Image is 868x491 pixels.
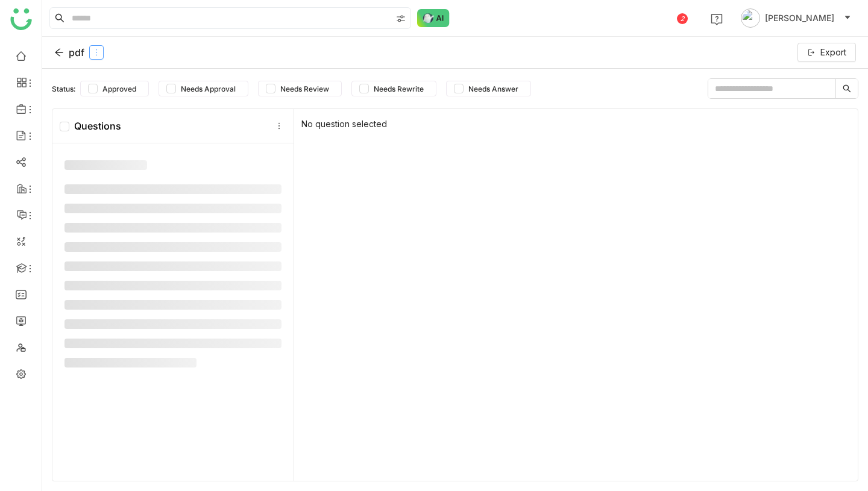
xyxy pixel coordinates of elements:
[464,84,523,93] span: Needs Answer
[369,84,429,93] span: Needs Rewrite
[396,14,406,23] img: search-type.svg
[52,84,75,93] div: Status:
[54,45,104,60] div: pdf
[176,84,241,93] span: Needs Approval
[677,13,688,24] div: 2
[275,84,334,93] span: Needs Review
[294,109,858,481] div: No question selected
[711,13,723,25] img: help.svg
[820,46,846,59] span: Export
[417,9,450,27] img: ask-buddy-normal.svg
[60,120,121,132] div: Questions
[738,8,854,28] button: [PERSON_NAME]
[10,8,32,30] img: logo
[98,84,141,93] span: Approved
[765,11,834,25] span: [PERSON_NAME]
[741,8,760,28] img: avatar
[797,43,856,62] button: Export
